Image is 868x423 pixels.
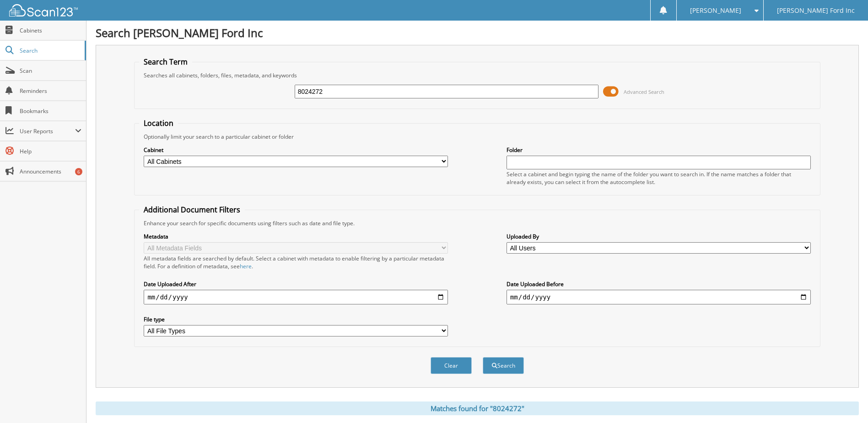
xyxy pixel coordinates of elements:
[507,280,811,288] label: Date Uploaded Before
[483,357,524,374] button: Search
[240,262,252,270] a: here
[75,168,82,175] div: 6
[20,47,80,54] span: Search
[20,127,75,135] span: User Reports
[139,57,192,67] legend: Search Term
[139,71,815,79] div: Searches all cabinets, folders, files, metadata, and keywords
[144,233,448,240] label: Metadata
[96,401,859,415] div: Matches found for "8024272"
[507,233,811,240] label: Uploaded By
[139,219,815,227] div: Enhance your search for specific documents using filters such as date and file type.
[20,168,81,175] span: Announcements
[690,8,741,13] span: [PERSON_NAME]
[139,118,178,128] legend: Location
[777,8,855,13] span: [PERSON_NAME] Ford Inc
[20,27,81,34] span: Cabinets
[431,357,472,374] button: Clear
[20,87,81,95] span: Reminders
[144,255,448,270] div: All metadata fields are searched by default. Select a cabinet with metadata to enable filtering b...
[20,107,81,115] span: Bookmarks
[139,205,245,215] legend: Additional Document Filters
[624,88,664,95] span: Advanced Search
[20,67,81,75] span: Scan
[20,147,81,155] span: Help
[139,133,815,141] div: Optionally limit your search to a particular cabinet or folder
[507,146,811,154] label: Folder
[144,146,448,154] label: Cabinet
[144,315,448,323] label: File type
[144,290,448,304] input: start
[9,4,78,16] img: scan123-logo-white.svg
[96,25,859,40] h1: Search [PERSON_NAME] Ford Inc
[507,170,811,186] div: Select a cabinet and begin typing the name of the folder you want to search in. If the name match...
[144,280,448,288] label: Date Uploaded After
[507,290,811,304] input: end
